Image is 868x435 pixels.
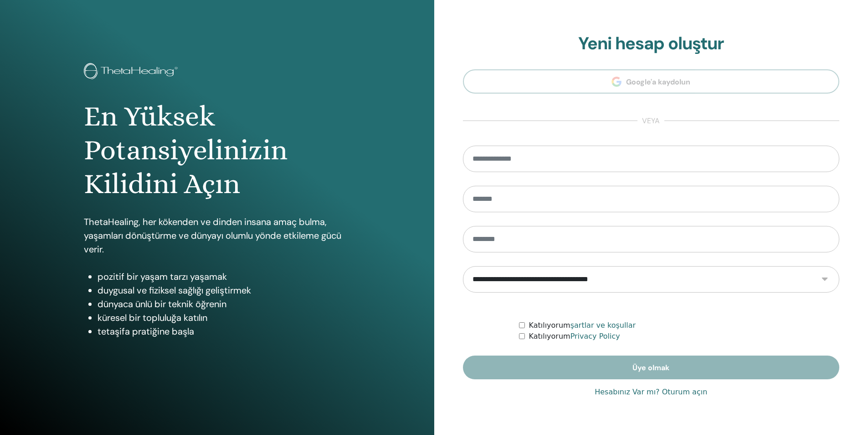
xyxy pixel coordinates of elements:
[595,387,707,398] a: Hesabınız Var mı? Oturum açın
[570,321,636,330] a: şartlar ve koşullar
[529,331,620,342] label: Katılıyorum
[84,100,350,201] h1: En Yüksek Potansiyelinizin Kilidini Açın
[98,311,350,325] li: küresel bir topluluğa katılın
[98,297,350,311] li: dünyaca ünlü bir teknik öğrenin
[84,215,350,256] p: ThetaHealing, her kökenden ve dinden insana amaç bulma, yaşamları dönüştürme ve dünyayı olumlu yö...
[98,283,350,297] li: duygusal ve fiziksel sağlığı geliştirmek
[637,115,664,126] span: veya
[529,320,636,331] label: Katılıyorum
[463,33,840,54] h2: Yeni hesap oluştur
[570,332,620,341] a: Privacy Policy
[98,325,350,338] li: tetaşifa pratiğine başla
[98,270,350,283] li: pozitif bir yaşam tarzı yaşamak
